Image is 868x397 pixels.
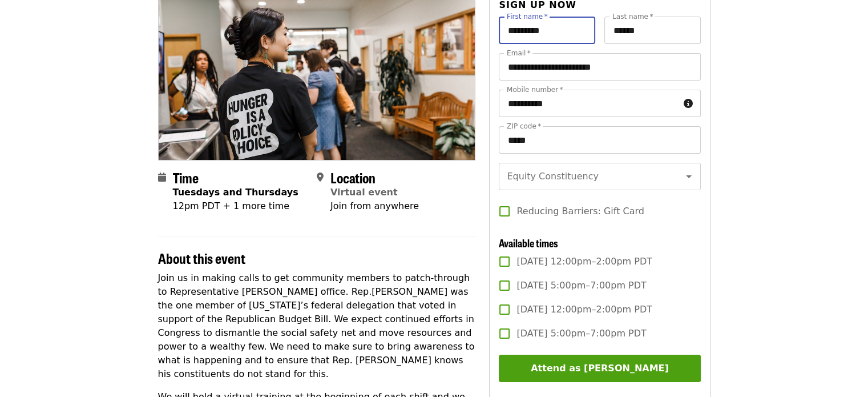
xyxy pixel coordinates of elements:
[604,17,701,44] input: Last name
[330,200,419,211] span: Join from anywhere
[612,13,653,20] label: Last name
[499,17,595,44] input: First name
[507,50,531,57] label: Email
[684,98,693,109] i: circle-info icon
[516,279,646,292] span: [DATE] 5:00pm–7:00pm PDT
[516,204,644,218] span: Reducing Barriers: Gift Card
[173,167,199,187] span: Time
[499,53,700,81] input: Email
[317,172,324,183] i: map-marker-alt icon
[158,172,166,183] i: calendar icon
[499,126,700,154] input: ZIP code
[173,187,298,198] strong: Tuesdays and Thursdays
[516,327,646,340] span: [DATE] 5:00pm–7:00pm PDT
[507,86,563,93] label: Mobile number
[507,123,541,130] label: ZIP code
[330,187,398,198] a: Virtual event
[516,303,652,316] span: [DATE] 12:00pm–2:00pm PDT
[507,13,548,20] label: First name
[330,167,376,187] span: Location
[516,255,652,268] span: [DATE] 12:00pm–2:00pm PDT
[158,271,476,381] p: Join us in making calls to get community members to patch-through to Representative [PERSON_NAME]...
[499,235,558,250] span: Available times
[158,248,245,268] span: About this event
[681,169,697,185] button: Open
[499,355,700,382] button: Attend as [PERSON_NAME]
[173,199,298,213] div: 12pm PDT + 1 more time
[499,90,679,117] input: Mobile number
